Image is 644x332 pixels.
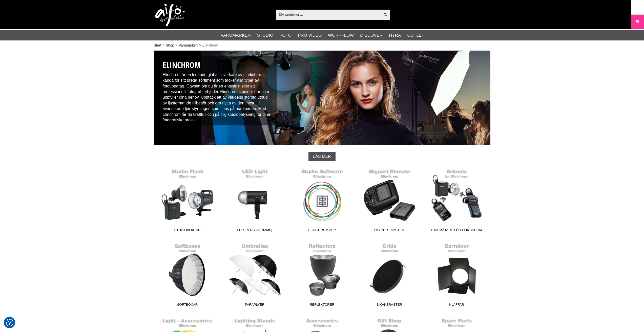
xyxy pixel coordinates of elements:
a: Softboxar [154,241,221,309]
a: Skyport System [356,166,423,234]
a: Klaffar [423,241,490,309]
img: Revisit consent button [6,319,13,326]
a: Workflow [328,32,354,39]
span: > [175,43,177,48]
span: Bikakeraster [356,302,423,309]
span: Studioblixtar [154,228,221,234]
span: LED [PERSON_NAME] [221,228,288,234]
a: Foto [280,32,292,39]
span: Läs mer [313,154,331,159]
a: Pro Video [298,32,322,39]
a: Outlet [407,32,424,39]
a: Bikakeraster [356,241,423,309]
span: Elinchrom [202,43,218,48]
a: Studioblixtar [154,166,221,234]
span: Reflektorer [288,302,356,309]
span: Ljusmätare för Elinchrom [423,228,490,234]
span: Skyport System [356,228,423,234]
a: Varumärken [179,43,198,48]
button: Samtyckesinställningar [6,318,13,327]
span: Softboxar [154,302,221,309]
span: > [199,43,201,48]
span: Elinchrom App [288,228,356,234]
img: Elinchrom Studioblixtar [154,51,490,145]
span: > [162,43,164,48]
a: Reflektorer [288,241,356,309]
div: Elinchrom är en ledande global tillverkare av studioblixtar, kända för sitt breda sortiment som t... [159,56,277,125]
a: Discover [360,32,383,39]
a: Hyra [389,32,401,39]
a: Varumärken [221,32,251,39]
a: LED [PERSON_NAME] [221,166,288,234]
a: Studio [257,32,273,39]
a: Elinchrom App [288,166,356,234]
span: Paraplyer [221,302,288,309]
h1: Elinchrom [163,59,273,71]
img: logo.png [155,4,185,27]
a: Ljusmätare för Elinchrom [423,166,490,234]
a: Paraplyer [221,241,288,309]
input: Sök produkter ... [276,11,381,18]
a: Start [154,43,161,48]
a: Shop [166,43,174,48]
span: Klaffar [423,302,490,309]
